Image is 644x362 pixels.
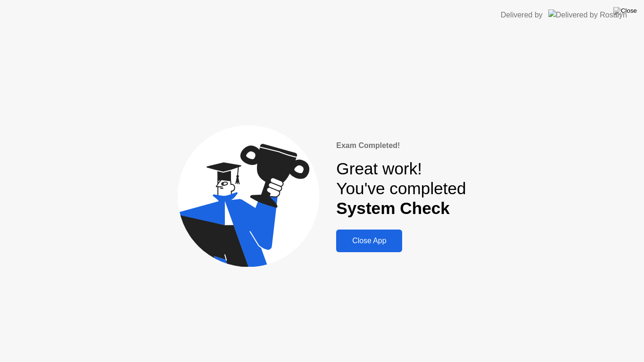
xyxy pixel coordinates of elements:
b: System Check [336,199,450,217]
div: Exam Completed! [336,140,466,151]
div: Close App [339,237,399,245]
img: Close [613,7,637,15]
div: Delivered by [501,9,543,21]
button: Close App [336,230,402,252]
div: Great work! You've completed [336,159,466,219]
img: Delivered by Rosalyn [548,9,627,20]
